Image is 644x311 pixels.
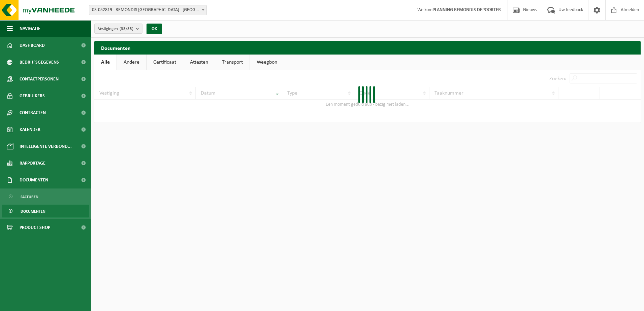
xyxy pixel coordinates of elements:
[215,55,250,70] a: Transport
[20,155,45,172] span: Rapportage
[94,41,641,54] h2: Documenten
[89,5,207,15] span: 03-052819 - REMONDIS WEST-VLAANDEREN - OOSTENDE
[89,5,206,15] span: 03-052819 - REMONDIS WEST-VLAANDEREN - OOSTENDE
[20,71,59,88] span: Contactpersonen
[20,88,45,104] span: Gebruikers
[432,7,501,12] strong: PLANNING REMONDIS DEPOORTER
[94,55,117,70] a: Alle
[98,24,133,34] span: Vestigingen
[250,55,284,70] a: Weegbon
[20,54,59,71] span: Bedrijfsgegevens
[20,37,45,54] span: Dashboard
[2,205,89,217] a: Documenten
[183,55,215,70] a: Attesten
[21,191,38,203] span: Facturen
[120,27,133,31] count: (33/33)
[117,55,146,70] a: Andere
[20,104,46,121] span: Contracten
[20,138,72,155] span: Intelligente verbond...
[147,24,162,34] button: OK
[147,55,183,70] a: Certificaat
[20,121,40,138] span: Kalender
[21,205,45,218] span: Documenten
[2,190,89,203] a: Facturen
[94,24,142,34] button: Vestigingen(33/33)
[20,20,40,37] span: Navigatie
[20,219,50,236] span: Product Shop
[20,172,48,188] span: Documenten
